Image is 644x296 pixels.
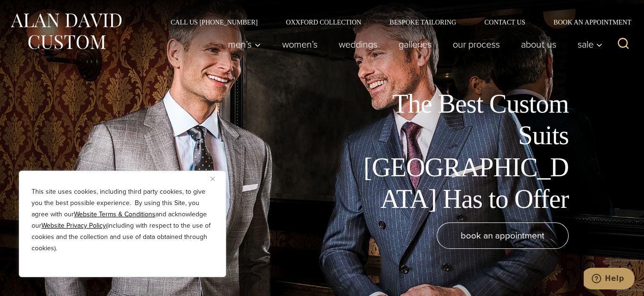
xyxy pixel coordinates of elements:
a: Call Us [PHONE_NUMBER] [156,19,272,25]
a: Galleries [388,35,442,54]
a: Book an Appointment [539,19,635,25]
span: book an appointment [461,229,545,242]
img: Alan David Custom [9,10,122,52]
img: Close [211,177,215,181]
a: Contact Us [470,19,539,25]
a: Oxxford Collection [272,19,375,25]
iframe: Opens a widget where you can chat to one of our agents [584,268,635,291]
nav: Primary Navigation [218,35,608,54]
a: About Us [511,35,567,54]
a: Our Process [442,35,511,54]
button: Close [211,173,222,184]
nav: Secondary Navigation [156,19,635,25]
a: book an appointment [437,222,569,249]
button: View Search Form [612,33,635,56]
a: Website Privacy Policy [41,221,106,230]
button: Child menu of Men’s [218,35,272,54]
button: Sale sub menu toggle [567,35,608,54]
a: Website Terms & Conditions [74,209,155,219]
a: weddings [328,35,388,54]
a: Bespoke Tailoring [375,19,470,25]
a: Women’s [272,35,328,54]
h1: The Best Custom Suits [GEOGRAPHIC_DATA] Has to Offer [357,88,569,215]
p: This site uses cookies, including third party cookies, to give you the best possible experience. ... [32,186,213,254]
